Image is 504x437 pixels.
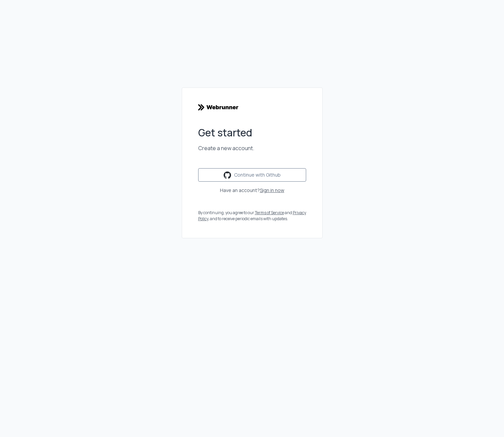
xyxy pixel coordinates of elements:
[198,168,306,182] button: Continue with Github
[198,187,306,194] div: Have an account?
[260,187,284,193] a: Sign in now
[255,210,284,215] a: Terms of Service
[198,104,238,111] img: logo
[198,210,306,222] a: Privacy Policy
[223,171,281,179] div: Continue with Github
[198,127,306,139] div: Get started
[198,144,306,152] div: Create a new account.
[198,210,306,222] div: By continuing, you agree to our and , and to receive periodic emails with updates.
